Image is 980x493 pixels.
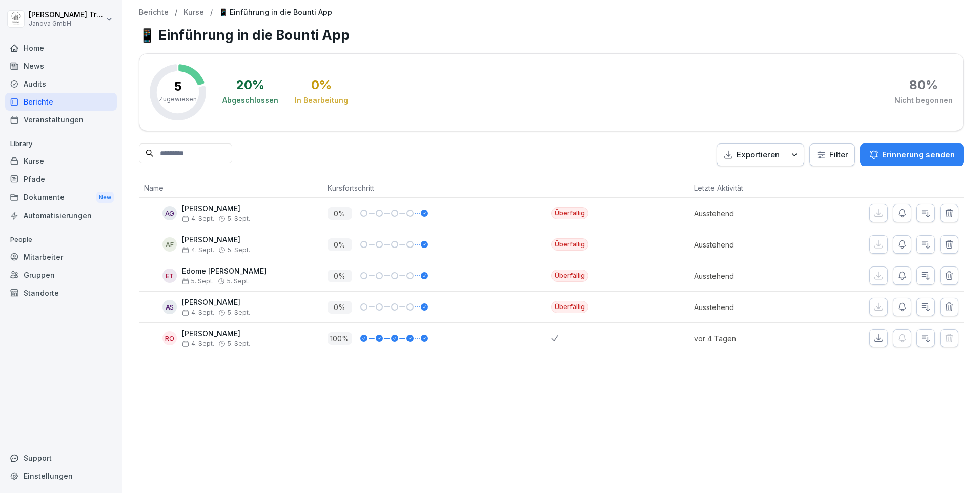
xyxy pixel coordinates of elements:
a: Veranstaltungen [5,111,117,129]
p: [PERSON_NAME] Trautmann [29,11,104,19]
p: 0 % [328,270,352,282]
div: Support [5,449,117,467]
p: Ausstehend [694,302,803,313]
p: Janova GmbH [29,20,104,27]
p: Kursfortschritt [328,182,546,193]
span: 5. Sept. [228,309,250,316]
div: In Bearbeitung [295,95,348,106]
a: DokumenteNew [5,188,117,207]
p: 0 % [328,301,352,314]
p: Ausstehend [694,271,803,281]
p: vor 4 Tagen [694,333,803,344]
div: 20 % [236,79,264,91]
div: 0 % [311,79,332,91]
div: Überfällig [551,238,588,251]
p: Zugewiesen [159,95,197,104]
p: Library [5,136,117,152]
span: 5. Sept. [228,340,250,347]
p: [PERSON_NAME] [182,236,250,244]
h1: 📱 Einführung in die Bounti App [139,25,964,45]
p: [PERSON_NAME] [182,330,250,338]
button: Exportieren [717,143,804,167]
p: People [5,232,117,248]
span: 5. Sept. [227,278,250,285]
button: Filter [810,144,854,166]
a: Berichte [139,8,169,17]
div: Dokumente [5,188,117,207]
p: [PERSON_NAME] [182,204,250,213]
a: Pfade [5,170,117,188]
div: ET [162,269,177,283]
p: Name [144,182,317,193]
p: / [210,8,213,17]
p: 0 % [328,238,352,251]
span: 5. Sept. [228,246,250,254]
p: Exportieren [737,149,780,161]
a: Einstellungen [5,467,117,485]
span: 5. Sept. [182,278,214,285]
p: [PERSON_NAME] [182,298,250,307]
span: 5. Sept. [228,215,250,222]
p: 0 % [328,207,352,220]
div: Überfällig [551,301,588,313]
span: 4. Sept. [182,246,214,254]
div: AG [162,206,177,220]
span: 4. Sept. [182,340,214,347]
div: 80 % [909,79,938,91]
p: Edome [PERSON_NAME] [182,267,267,276]
a: Kurse [183,8,204,17]
a: News [5,57,117,75]
div: AS [162,300,177,314]
div: Filter [816,150,848,160]
div: Überfällig [551,270,588,282]
a: Standorte [5,284,117,302]
span: 4. Sept. [182,309,214,316]
a: Mitarbeiter [5,248,117,266]
p: Erinnerung senden [882,149,955,160]
div: Nicht begonnen [894,95,953,106]
div: New [96,192,114,203]
div: Abgeschlossen [222,95,278,106]
p: 100 % [328,332,352,345]
a: Home [5,39,117,57]
p: 📱 Einführung in die Bounti App [219,8,332,17]
div: AF [162,237,177,252]
a: Automatisierungen [5,207,117,224]
a: Kurse [5,152,117,170]
a: Berichte [5,93,117,111]
button: Erinnerung senden [860,143,964,166]
p: Letzte Aktivität [694,182,798,193]
span: 4. Sept. [182,215,214,222]
div: Überfällig [551,207,588,219]
p: Ausstehend [694,208,803,219]
div: Ro [162,331,177,345]
p: / [175,8,177,17]
a: Audits [5,75,117,93]
p: Ausstehend [694,239,803,250]
a: Gruppen [5,266,117,284]
p: 5 [174,80,182,93]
